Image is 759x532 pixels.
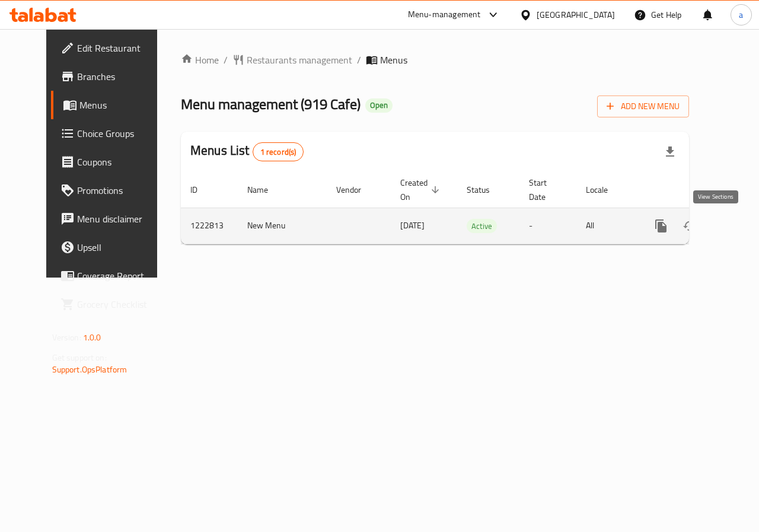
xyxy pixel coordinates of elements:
[51,176,173,205] a: Promotions
[529,176,562,204] span: Start Date
[51,119,173,148] a: Choice Groups
[51,148,173,176] a: Coupons
[51,91,173,119] a: Menus
[247,183,283,197] span: Name
[253,146,304,158] span: 1 record(s)
[365,98,393,113] div: Open
[519,208,576,244] td: -
[51,290,173,318] a: Grocery Checklist
[79,98,164,112] span: Menus
[380,53,407,67] span: Menus
[597,95,689,117] button: Add New Menu
[181,53,689,67] nav: breadcrumb
[51,62,173,91] a: Branches
[365,100,393,110] span: Open
[675,212,704,240] button: Change Status
[83,330,101,345] span: 1.0.0
[739,8,743,21] span: a
[607,99,680,114] span: Add New Menu
[656,138,684,166] div: Export file
[77,126,164,141] span: Choice Groups
[51,34,173,62] a: Edit Restaurant
[51,233,173,262] a: Upsell
[400,176,443,204] span: Created On
[647,212,675,240] button: more
[537,8,615,21] div: [GEOGRAPHIC_DATA]
[77,183,164,197] span: Promotions
[224,53,228,67] li: /
[357,53,361,67] li: /
[586,183,623,197] span: Locale
[247,53,352,67] span: Restaurants management
[190,183,213,197] span: ID
[77,212,164,226] span: Menu disclaimer
[77,240,164,254] span: Upsell
[77,269,164,283] span: Coverage Report
[181,91,361,117] span: Menu management ( 919 Cafe )
[77,155,164,169] span: Coupons
[77,297,164,311] span: Grocery Checklist
[181,208,238,244] td: 1222813
[336,183,377,197] span: Vendor
[77,41,164,55] span: Edit Restaurant
[238,208,327,244] td: New Menu
[52,330,81,345] span: Version:
[190,142,304,161] h2: Menus List
[232,53,352,67] a: Restaurants management
[467,219,497,233] div: Active
[467,183,505,197] span: Status
[467,219,497,233] span: Active
[77,69,164,84] span: Branches
[253,142,304,161] div: Total records count
[51,205,173,233] a: Menu disclaimer
[52,362,127,377] a: Support.OpsPlatform
[408,8,481,22] div: Menu-management
[52,350,107,365] span: Get support on:
[576,208,637,244] td: All
[51,262,173,290] a: Coverage Report
[400,218,425,233] span: [DATE]
[181,53,219,67] a: Home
